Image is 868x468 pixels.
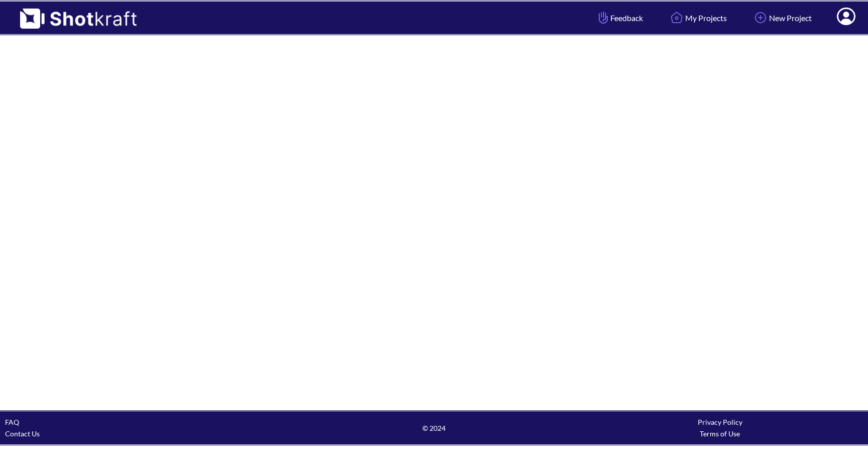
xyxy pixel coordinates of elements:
[744,5,819,31] a: New Project
[577,428,863,439] div: Terms of Use
[291,422,577,434] span: © 2024
[5,418,19,426] a: FAQ
[596,12,643,24] span: Feedback
[661,5,734,31] a: My Projects
[752,9,769,26] img: Add Icon
[577,416,863,428] div: Privacy Policy
[596,9,610,26] img: Hand Icon
[5,429,40,438] a: Contact Us
[668,9,685,26] img: Home Icon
